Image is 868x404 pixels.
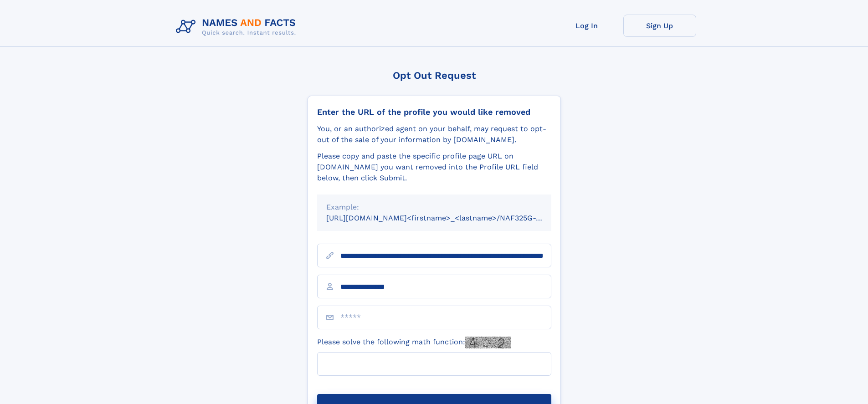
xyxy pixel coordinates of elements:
div: Example: [326,202,542,213]
div: Opt Out Request [308,70,561,81]
div: Enter the URL of the profile you would like removed [317,107,551,117]
div: Please copy and paste the specific profile page URL on [DOMAIN_NAME] you want removed into the Pr... [317,151,551,184]
a: Log In [550,15,623,37]
small: [URL][DOMAIN_NAME]<firstname>_<lastname>/NAF325G-xxxxxxxx [326,214,569,222]
label: Please solve the following math function: [317,337,511,348]
div: You, or an authorized agent on your behalf, may request to opt-out of the sale of your informatio... [317,123,551,145]
a: Sign Up [623,15,696,37]
img: Logo Names and Facts [172,15,303,39]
